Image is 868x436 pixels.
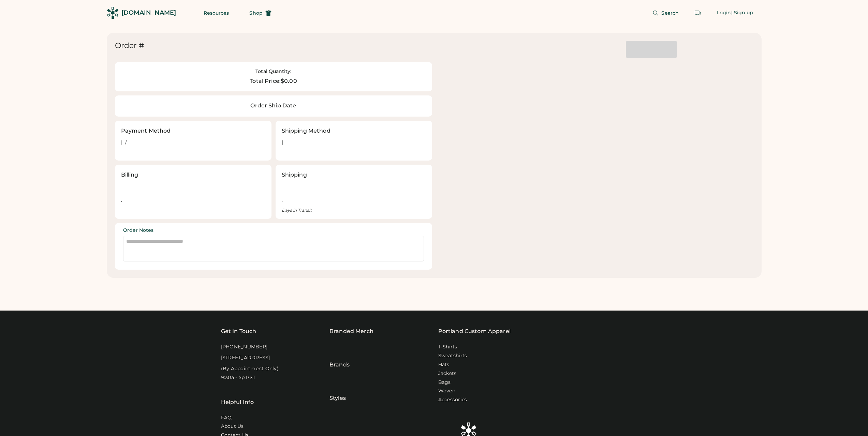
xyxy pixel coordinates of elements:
[255,68,291,75] div: Total Quantity:
[121,171,138,179] div: Billing
[221,355,270,361] div: [STREET_ADDRESS]
[717,10,731,16] div: Login
[107,7,119,19] img: Rendered Logo - Screens
[438,396,467,403] a: Accessories
[221,365,279,372] div: (By Appointment Only)
[249,11,262,15] span: Shop
[329,327,373,335] div: Branded Merch
[731,10,753,16] div: | Sign up
[121,183,265,204] div: ,
[221,415,232,421] a: FAQ
[438,361,450,368] a: Hats
[438,327,511,335] a: Portland Custom Apparel
[250,77,281,85] div: Total Price:
[282,183,426,204] div: ,
[438,344,457,350] a: T-Shirts
[195,6,237,20] button: Resources
[221,327,256,335] div: Get In Touch
[121,127,171,135] div: Payment Method
[115,41,144,50] div: Order #
[282,139,426,146] div: |
[241,6,279,20] button: Shop
[123,227,153,234] div: Order Notes
[281,77,297,85] div: $0.00
[221,374,256,381] div: 9:30a - 5p PST
[282,127,330,135] div: Shipping Method
[438,352,467,359] a: Sweatshirts
[438,370,457,377] a: Jackets
[282,171,307,179] div: Shipping
[329,344,350,369] div: Brands
[221,398,254,406] div: Helpful Info
[282,208,426,213] div: Days in Transit
[691,6,705,20] button: Retrieve an order
[250,102,296,110] div: Order Ship Date
[221,344,268,350] div: [PHONE_NUMBER]
[644,6,687,20] button: Search
[438,388,455,394] a: Woven
[121,9,176,17] div: [DOMAIN_NAME]
[438,379,451,386] a: Bags
[121,139,265,146] div: | /
[329,377,346,402] div: Styles
[661,11,679,15] span: Search
[221,423,244,430] a: About Us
